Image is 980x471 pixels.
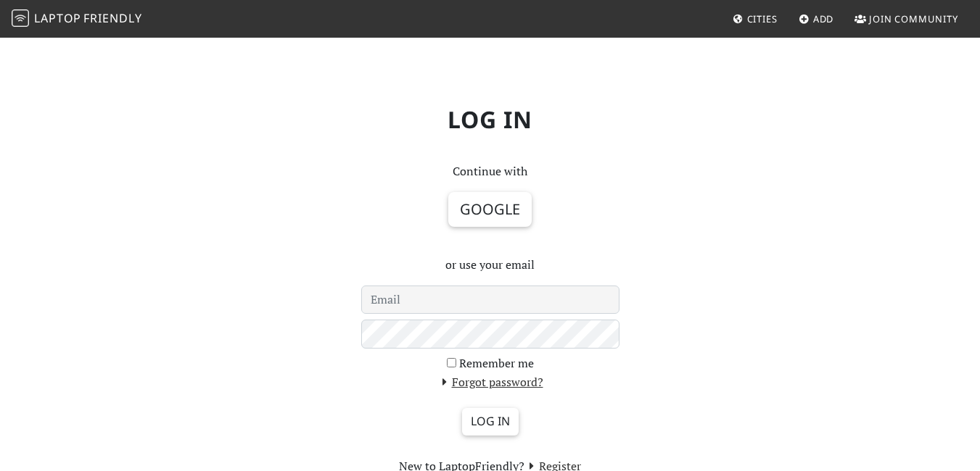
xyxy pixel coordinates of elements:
h1: Log in [77,94,904,145]
span: Add [813,12,834,25]
button: Google [448,192,532,227]
span: Laptop [34,10,81,26]
a: Forgot password? [437,374,543,390]
p: or use your email [361,256,619,275]
a: Join Community [849,6,964,32]
span: Friendly [83,10,141,26]
a: Cities [727,6,783,32]
input: Email [361,285,619,314]
a: LaptopFriendly LaptopFriendly [12,7,142,32]
a: Add [793,6,840,32]
input: Log in [462,408,519,435]
span: Cities [747,12,778,25]
span: Join Community [869,12,958,25]
img: LaptopFriendly [12,9,29,27]
p: Continue with [361,162,619,181]
label: Remember me [459,354,534,373]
